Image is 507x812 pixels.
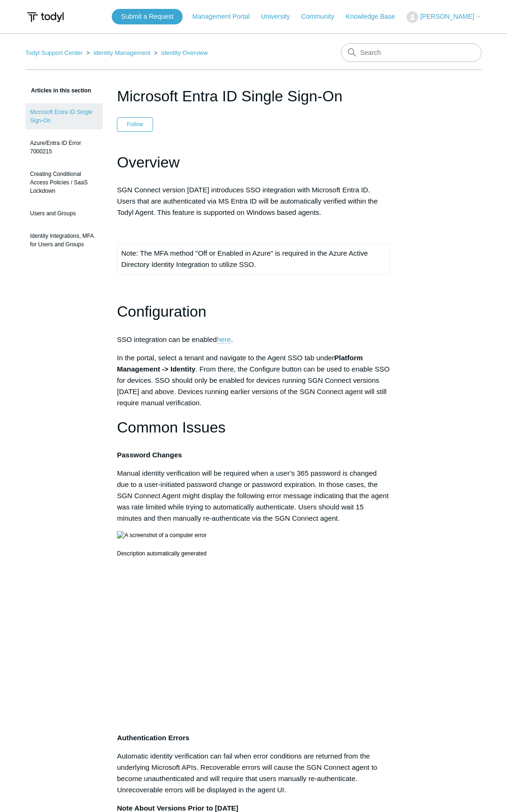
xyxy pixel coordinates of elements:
a: Users and Groups [25,205,103,222]
p: Manual identity verification will be required when a user’s 365 password is changed due to a user... [117,468,390,524]
strong: Note About Versions Prior to [DATE] [117,804,238,812]
a: Knowledge Base [346,12,405,22]
a: Identity Overview [161,49,208,56]
span: [PERSON_NAME] [420,13,474,20]
a: Submit a Request [112,9,183,24]
h1: Microsoft Entra ID Single Sign-On [117,85,390,107]
strong: Authentication Errors [117,734,189,742]
td: Note: The MFA method "Off or Enabled in Azure" is required in the Azure Active Directory Identity... [117,244,390,274]
h1: Common Issues [117,416,390,440]
a: here [217,335,231,344]
strong: Password Changes [117,451,182,459]
button: Follow Article [117,117,153,131]
a: Creating Conditional Access Policies / SaaS Lockdown [25,165,103,200]
strong: Platform Management -> Identity [117,354,363,373]
li: Todyl Support Center [25,49,84,56]
a: Management Portal [192,12,259,22]
input: Search [341,43,482,62]
a: Azure/Entra ID Error 7000215 [25,134,103,160]
img: Todyl Support Center Help Center home page [25,8,65,26]
span: Articles in this section [25,87,91,94]
h1: Configuration [117,300,390,324]
a: Identity Management [93,49,150,56]
p: In the portal, select a tenant and navigate to the Agent SSO tab under . From there, the Configur... [117,352,390,409]
li: Identity Management [84,49,152,56]
a: Todyl Support Center [25,49,83,56]
a: Microsoft Entra ID Single Sign-On [25,103,103,129]
p: SGN Connect version [DATE] introduces SSO integration with Microsoft Entra ID. Users that are aut... [117,184,390,218]
img: A screenshot of a computer error Description automatically generated [117,531,207,558]
button: [PERSON_NAME] [407,11,482,23]
p: SSO integration can be enabled . [117,334,390,345]
p: Automatic identity verification can fail when error conditions are returned from the underlying M... [117,751,390,796]
li: Identity Overview [152,49,208,56]
a: Community [301,12,344,22]
a: Identity Integrations, MFA for Users and Groups [25,227,103,253]
a: University [261,12,299,22]
h1: Overview [117,151,390,175]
